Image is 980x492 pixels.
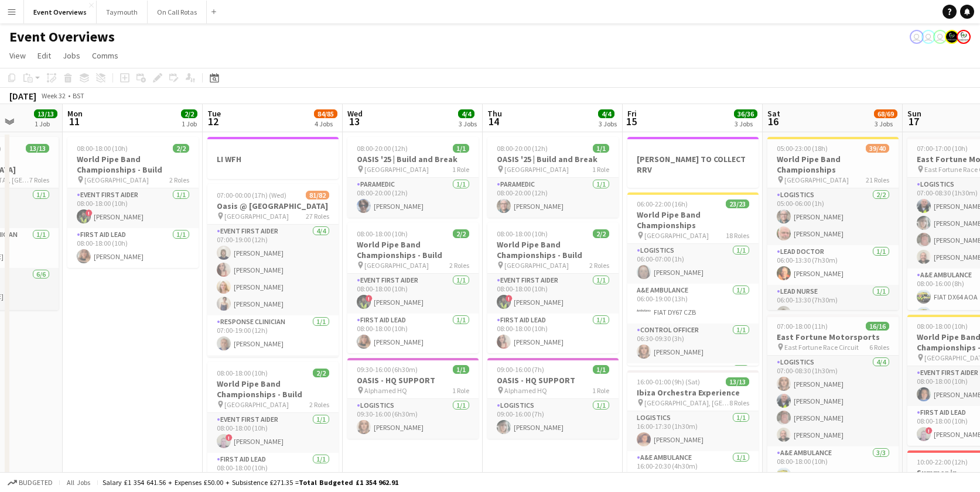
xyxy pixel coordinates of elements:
[347,358,479,439] app-job-card: 09:30-16:00 (6h30m)1/1OASIS - HQ SUPPORT Alphamed HQ1 RoleLogistics1/109:30-16:00 (6h30m)[PERSON_...
[497,144,548,153] span: 08:00-20:00 (12h)
[487,108,502,119] span: Thu
[206,115,221,128] span: 12
[874,109,897,118] span: 68/69
[767,188,899,245] app-card-role: Logistics2/205:00-06:00 (1h)[PERSON_NAME][PERSON_NAME]
[226,434,233,441] span: !
[67,188,199,228] app-card-role: Event First Aider1/108:00-18:00 (10h)![PERSON_NAME]
[364,261,429,270] span: [GEOGRAPHIC_DATA]
[487,222,619,353] app-job-card: 08:00-18:00 (10h)2/2World Pipe Band Championships - Build [GEOGRAPHIC_DATA]2 RolesEvent First Aid...
[767,315,899,488] app-job-card: 07:00-18:00 (11h)16/16East Fortune Motorsports East Fortune Race Circuit6 RolesLogistics4/407:00-...
[347,399,479,439] app-card-role: Logistics1/109:30-16:00 (6h30m)[PERSON_NAME]
[207,154,339,164] h3: LI WFH
[366,295,373,302] span: !
[453,365,469,374] span: 1/1
[347,274,479,314] app-card-role: Event First Aider1/108:00-18:00 (10h)![PERSON_NAME]
[306,191,329,199] span: 81/82
[33,48,56,63] a: Edit
[784,176,849,184] span: [GEOGRAPHIC_DATA]
[148,1,207,23] button: On Call Rotas
[627,284,759,324] app-card-role: A&E Ambulance1/106:00-19:00 (13h)FIAT DY67 CZB
[487,154,619,164] h3: OASIS '25 | Build and Break
[309,400,329,409] span: 2 Roles
[6,476,54,489] button: Budgeted
[449,261,469,270] span: 2 Roles
[767,332,899,342] h3: East Fortune Motorsports
[506,295,513,302] span: !
[26,144,49,153] span: 13/13
[957,30,971,44] app-user-avatar: Operations Manager
[487,178,619,218] app-card-role: Paramedic1/108:00-20:00 (12h)[PERSON_NAME]
[767,154,899,175] h3: World Pipe Band Championships
[487,137,619,218] div: 08:00-20:00 (12h)1/1OASIS '25 | Build and Break [GEOGRAPHIC_DATA]1 RoleParamedic1/108:00-20:00 (1...
[5,48,30,63] a: View
[347,154,479,164] h3: OASIS '25 | Build and Break
[207,379,339,400] h3: World Pipe Band Championships - Build
[866,322,889,331] span: 16/16
[593,144,609,153] span: 1/1
[217,191,286,199] span: 07:00-00:00 (17h) (Wed)
[346,115,363,128] span: 13
[452,165,469,174] span: 1 Role
[487,239,619,260] h3: World Pipe Band Championships - Build
[626,115,637,128] span: 15
[453,144,469,153] span: 1/1
[347,222,479,353] div: 08:00-18:00 (10h)2/2World Pipe Band Championships - Build [GEOGRAPHIC_DATA]2 RolesEvent First Aid...
[504,165,569,174] span: [GEOGRAPHIC_DATA]
[767,108,780,119] span: Sat
[598,109,614,118] span: 4/4
[207,137,339,179] div: LI WFH
[926,427,933,434] span: !
[767,245,899,285] app-card-role: Lead Doctor1/106:00-13:30 (7h30m)[PERSON_NAME]
[347,375,479,386] h3: OASIS - HQ SUPPORT
[207,184,339,357] app-job-card: 07:00-00:00 (17h) (Wed)81/82Oasis @ [GEOGRAPHIC_DATA] [GEOGRAPHIC_DATA]27 RolesEvent First Aider4...
[589,261,609,270] span: 2 Roles
[347,137,479,218] app-job-card: 08:00-20:00 (12h)1/1OASIS '25 | Build and Break [GEOGRAPHIC_DATA]1 RoleParamedic1/108:00-20:00 (1...
[497,229,548,238] span: 08:00-18:00 (10h)
[866,176,889,184] span: 21 Roles
[314,109,337,118] span: 84/85
[910,30,924,44] app-user-avatar: Operations Team
[599,119,617,128] div: 3 Jobs
[917,144,968,153] span: 07:00-17:00 (10h)
[637,377,700,386] span: 16:00-01:00 (9h) (Sat)
[729,398,749,407] span: 8 Roles
[37,50,51,61] span: Edit
[58,48,85,63] a: Jobs
[459,119,477,128] div: 3 Jobs
[767,137,899,310] app-job-card: 05:00-23:00 (18h)39/40World Pipe Band Championships [GEOGRAPHIC_DATA]21 RolesLogistics2/205:00-06...
[767,285,899,325] app-card-role: Lead Nurse1/106:00-13:30 (7h30m)[PERSON_NAME]
[67,108,83,119] span: Mon
[487,375,619,386] h3: OASIS - HQ SUPPORT
[933,30,947,44] app-user-avatar: Operations Team
[63,50,80,61] span: Jobs
[39,91,68,100] span: Week 32
[217,369,268,377] span: 08:00-18:00 (10h)
[357,365,418,374] span: 09:30-16:00 (6h30m)
[593,365,609,374] span: 1/1
[9,50,26,61] span: View
[182,119,197,128] div: 1 Job
[487,399,619,439] app-card-role: Logistics1/109:00-16:00 (7h)[PERSON_NAME]
[364,386,407,395] span: Alphamed HQ
[627,137,759,188] app-job-card: [PERSON_NAME] TO COLLECT RRV
[97,1,148,23] button: Taymouth
[347,108,363,119] span: Wed
[357,144,408,153] span: 08:00-20:00 (12h)
[173,144,189,153] span: 2/2
[207,413,339,453] app-card-role: Event First Aider1/108:00-18:00 (10h)![PERSON_NAME]
[945,30,959,44] app-user-avatar: Clinical Team
[487,358,619,439] app-job-card: 09:00-16:00 (7h)1/1OASIS - HQ SUPPORT Alphamed HQ1 RoleLogistics1/109:00-16:00 (7h)[PERSON_NAME]
[917,457,968,466] span: 10:00-22:00 (12h)
[627,154,759,175] h3: [PERSON_NAME] TO COLLECT RRV
[224,400,289,409] span: [GEOGRAPHIC_DATA]
[487,274,619,314] app-card-role: Event First Aider1/108:00-18:00 (10h)![PERSON_NAME]
[103,478,398,487] div: Salary £1 354 641.56 + Expenses £50.00 + Subsistence £271.35 =
[347,239,479,260] h3: World Pipe Band Championships - Build
[777,322,828,331] span: 07:00-18:00 (11h)
[19,479,53,487] span: Budgeted
[627,192,759,366] app-job-card: 06:00-22:00 (16h)23/23World Pipe Band Championships [GEOGRAPHIC_DATA]18 RolesLogistics1/106:00-07...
